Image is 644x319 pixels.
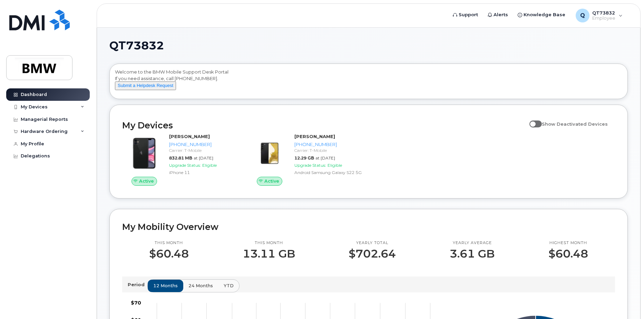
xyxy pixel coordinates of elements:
[294,141,362,148] div: [PHONE_NUMBER]
[548,240,588,246] p: Highest month
[202,163,217,168] span: Eligible
[349,248,396,260] p: $702.64
[542,121,608,127] span: Show Deactivated Devices
[128,137,161,170] img: iPhone_11.jpg
[264,178,279,184] span: Active
[194,155,213,161] span: at [DATE]
[328,163,342,168] span: Eligible
[149,248,189,260] p: $60.48
[349,240,396,246] p: Yearly total
[131,300,141,306] tspan: $70
[548,248,588,260] p: $60.48
[115,81,176,90] button: Submit a Helpdesk Request
[122,133,239,186] a: Active[PERSON_NAME][PHONE_NUMBER]Carrier: T-Mobile832.81 MBat [DATE]Upgrade Status:EligibleiPhone 11
[139,178,154,184] span: Active
[169,134,210,139] strong: [PERSON_NAME]
[450,248,495,260] p: 3.61 GB
[169,155,192,161] span: 832.81 MB
[450,240,495,246] p: Yearly average
[294,147,362,153] div: Carrier: T-Mobile
[529,117,535,123] input: Show Deactivated Devices
[169,147,236,153] div: Carrier: T-Mobile
[294,163,326,168] span: Upgrade Status:
[294,155,314,161] span: 12.29 GB
[169,141,236,148] div: [PHONE_NUMBER]
[122,222,615,232] h2: My Mobility Overview
[149,240,189,246] p: This month
[169,170,236,175] div: iPhone 11
[243,248,295,260] p: 13.11 GB
[115,69,622,96] div: Welcome to the BMW Mobile Support Desk Portal If you need assistance, call [PHONE_NUMBER].
[188,282,213,289] span: 24 months
[315,155,335,161] span: at [DATE]
[243,240,295,246] p: This month
[294,170,362,175] div: Android Samsung Galaxy S22 5G
[294,134,335,139] strong: [PERSON_NAME]
[169,163,201,168] span: Upgrade Status:
[253,137,286,170] img: image20231002-3703462-1qw5fnl.jpeg
[224,282,234,289] span: YTD
[122,120,526,130] h2: My Devices
[115,83,176,88] a: Submit a Helpdesk Request
[109,40,164,51] span: QT73832
[247,133,364,186] a: Active[PERSON_NAME][PHONE_NUMBER]Carrier: T-Mobile12.29 GBat [DATE]Upgrade Status:EligibleAndroid...
[128,281,147,288] p: Period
